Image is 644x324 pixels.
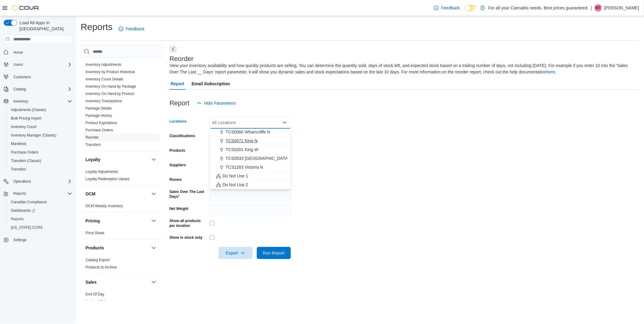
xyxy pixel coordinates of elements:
button: Transfers [6,165,75,174]
h3: OCM [86,191,96,197]
span: TCS1283 Victoria N [226,164,263,170]
span: Reports [11,217,24,221]
span: Inventory by Product Historical [86,69,135,74]
span: Loyalty Adjustments [86,169,118,174]
span: Dark Mode [465,11,465,12]
button: Reports [11,190,29,197]
button: Users [11,61,25,68]
span: Transfers [8,166,72,173]
span: Purchase Orders [8,149,72,156]
span: Load All Apps in [GEOGRAPHIC_DATA] [17,20,72,32]
button: Pricing [86,218,149,224]
button: Next [169,46,177,53]
button: TCS1283 Victoria N [210,163,291,172]
a: End Of Day [86,292,104,296]
a: OCM Weekly Inventory [86,204,123,208]
span: Dashboards [11,208,35,213]
a: Canadian Compliance [8,198,49,206]
h3: Products [86,245,104,251]
a: Reports [8,215,26,223]
a: Adjustments (Classic) [8,106,49,113]
span: Inventory Count Details [86,77,123,82]
a: Loyalty Adjustments [86,170,118,174]
button: Products [150,244,157,251]
button: Products [86,245,149,251]
a: Loyalty Redemption Values [86,177,129,181]
h3: Reorder [169,55,193,62]
span: Export [222,247,249,259]
span: Settings [13,238,26,242]
button: Do Not Use 1 [210,172,291,181]
button: OCM [150,190,157,197]
label: Rooms [169,177,182,182]
div: Inventory [81,61,162,151]
span: Catalog [11,86,72,93]
button: Operations [1,177,75,186]
a: Reorder [86,135,99,140]
span: Feedback [441,5,460,11]
button: Export [219,247,253,259]
button: Adjustments (Classic) [6,106,75,114]
span: TCS0060 Wharncliffe N [226,129,270,135]
span: Inventory [11,98,72,105]
label: Locations [169,119,187,124]
h1: Reports [81,21,112,33]
button: Canadian Compliance [6,198,75,206]
label: Show all products per location [169,218,207,228]
button: Catalog [1,85,75,93]
span: Inventory Manager (Classic) [11,133,56,138]
a: Catalog Export [86,258,109,262]
button: Catalog [11,86,28,93]
span: Reports [13,191,26,196]
span: Email Subscription [192,78,230,90]
button: Manifests [6,140,75,148]
span: Canadian Compliance [11,200,47,204]
span: Customers [11,73,72,81]
a: Purchase Orders [86,128,113,132]
span: TCS0071 King N [226,138,257,144]
span: Operations [13,179,31,184]
button: Close list of options [282,120,287,125]
a: Transfers (Classic) [8,157,44,164]
span: Inventory On Hand by Product [86,91,134,96]
a: Feedback [116,23,147,35]
p: [PERSON_NAME] [604,4,639,12]
span: Bulk Pricing Import [8,115,72,122]
span: [US_STATE] CCRS [11,225,42,230]
span: Home [13,50,23,55]
h3: Sales [86,279,97,285]
span: Transfers (Classic) [11,158,41,163]
span: Purchase Orders [11,150,39,155]
button: Hide Parameters [194,97,238,109]
h3: Report [169,100,190,107]
span: Catalog [13,87,26,92]
div: Pricing [81,229,162,239]
span: Itemized Sales [86,299,109,304]
span: Washington CCRS [8,224,72,231]
span: Canadian Compliance [8,198,72,206]
button: Reports [6,215,75,223]
a: Inventory Count [8,123,39,130]
a: Feedback [431,2,462,14]
a: Product Expirations [86,121,117,125]
span: Reports [8,215,72,223]
button: Purchase Orders [6,148,75,157]
button: Inventory [11,98,31,105]
label: Sales Over The Last Days [169,189,207,199]
button: Inventory Manager (Classic) [6,131,75,140]
span: Report [171,78,184,90]
button: TCS0533 [GEOGRAPHIC_DATA] [210,154,291,163]
span: Reports [11,190,72,197]
label: Products [169,148,185,153]
button: Loyalty [150,156,157,163]
a: Package History [86,113,112,118]
button: Reports [1,189,75,198]
div: Marko Tamas [595,4,602,12]
label: Show in stock only [169,235,203,240]
a: [US_STATE] CCRS [8,224,45,231]
span: TCS0533 [GEOGRAPHIC_DATA] [226,155,289,161]
a: Home [11,49,25,56]
span: Operations [11,178,72,185]
span: TCS0201 King W [226,147,258,153]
